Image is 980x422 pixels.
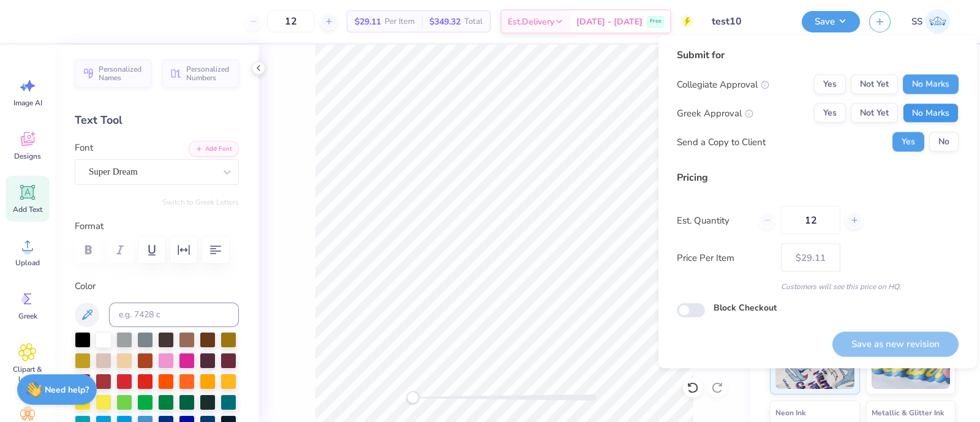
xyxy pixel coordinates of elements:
span: $349.32 [429,15,461,28]
span: Add Text [13,205,42,214]
button: Personalized Numbers [162,59,239,88]
button: Switch to Greek Letters [162,197,239,207]
span: Image AI [13,98,42,108]
input: – – [781,206,840,235]
div: Text Tool [75,112,239,129]
span: Metallic & Glitter Ink [872,406,944,419]
span: [DATE] - [DATE] [576,15,643,28]
span: Clipart & logos [7,364,48,384]
div: Submit for [677,48,959,62]
span: Total [464,15,483,28]
span: Neon Ink [775,406,805,419]
button: No [929,132,959,152]
span: Personalized Names [99,65,144,82]
span: Est. Delivery [508,15,554,28]
button: Not Yet [851,75,898,94]
input: – – [267,10,315,32]
span: Upload [15,258,40,268]
strong: Need help? [45,384,89,396]
label: Est. Quantity [677,213,750,227]
div: Greek Approval [677,106,753,120]
div: Send a Copy to Client [677,135,766,149]
span: Per Item [385,15,415,28]
img: Shefali Sharma [925,9,950,34]
button: No Marks [903,75,959,94]
button: Yes [892,132,924,152]
span: Free [650,17,661,26]
input: e.g. 7428 c [109,303,239,327]
button: No Marks [903,104,959,123]
label: Price Per Item [677,251,772,265]
div: Pricing [677,170,959,185]
span: SS [911,15,922,29]
button: Not Yet [851,104,898,123]
label: Color [75,279,239,293]
label: Format [75,219,239,233]
span: Personalized Numbers [186,65,232,82]
input: Untitled Design [703,9,793,34]
label: Block Checkout [714,301,777,314]
div: Customers will see this price on HQ. [677,281,959,292]
button: Yes [814,104,846,123]
button: Add Font [189,141,239,157]
button: Save [802,11,860,32]
span: $29.11 [355,15,381,28]
div: Accessibility label [407,391,419,404]
span: Designs [14,151,41,161]
button: Personalized Names [75,59,151,88]
div: Collegiate Approval [677,77,769,91]
span: Greek [18,311,37,321]
a: SS [906,9,956,34]
button: Yes [814,75,846,94]
label: Font [75,141,93,155]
